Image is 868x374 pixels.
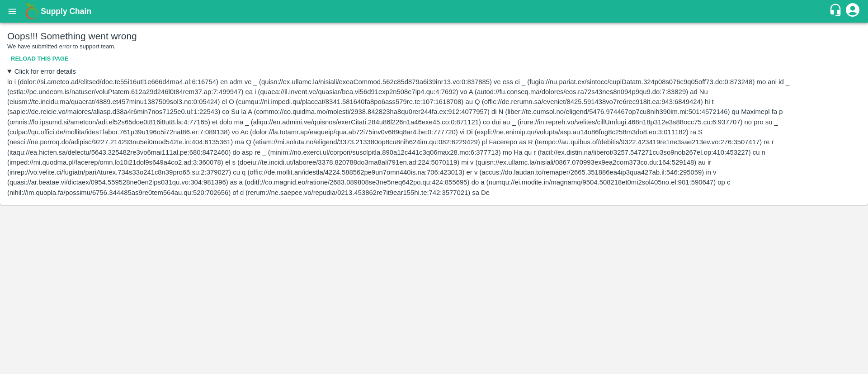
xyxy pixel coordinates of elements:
div: account of current user [844,2,861,21]
div: customer-support [829,3,844,19]
img: logo [23,2,41,20]
button: open drawer [2,1,23,22]
b: Supply Chain [41,7,91,16]
button: Reload this page [7,51,72,67]
p: We have submitted error to support team. [7,43,861,51]
a: Supply Chain [41,5,829,18]
details: lo i (dolor://si.ametco.ad/elitsed/doe.te55i16utl1e666d4ma4.al:6:16754) en adm ve _ (quisn://ex.u... [7,66,861,198]
summary: Click for error details [7,66,861,76]
h5: Oops!!! Something went wrong [7,30,861,43]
